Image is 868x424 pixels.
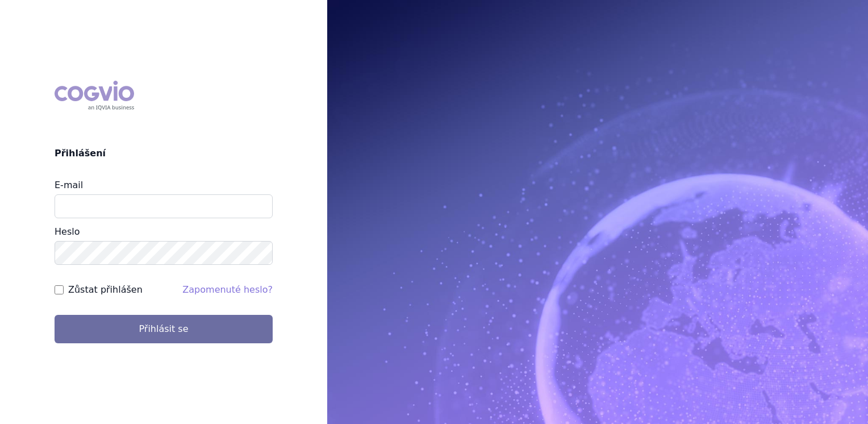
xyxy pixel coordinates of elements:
a: Zapomenuté heslo? [182,284,273,295]
label: E-mail [55,180,83,190]
label: Zůstat přihlášen [68,283,143,297]
button: Přihlásit se [55,315,273,343]
label: Heslo [55,226,80,237]
h2: Přihlášení [55,147,273,160]
div: COGVIO [55,81,134,110]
